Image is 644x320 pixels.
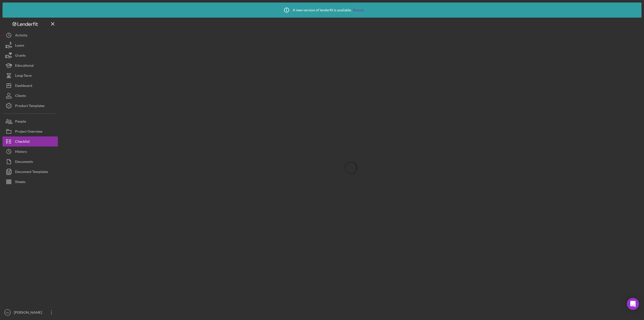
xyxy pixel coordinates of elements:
button: Product Templates [3,101,58,111]
button: Activity [3,30,58,40]
button: Long-Term [3,70,58,81]
div: Educational [15,60,34,72]
button: Clients [3,91,58,101]
div: Documents [15,157,33,168]
div: Document Templates [15,167,48,178]
button: Loans [3,40,58,50]
div: A new version of lenderfit is available. [280,4,364,16]
div: Grants [15,50,26,62]
button: NG[PERSON_NAME] [3,307,58,317]
div: History [15,147,27,158]
div: Dashboard [15,81,32,92]
button: Checklist [3,136,58,147]
button: Project Overview [3,126,58,136]
text: NG [6,311,9,314]
div: Loans [15,40,24,52]
div: Activity [15,30,27,42]
button: Grants [3,50,58,60]
button: Dashboard [3,81,58,91]
a: Reload [353,8,364,12]
div: Product Templates [15,101,45,112]
div: Clients [15,91,26,102]
button: Educational [3,60,58,70]
div: Long-Term [15,70,32,82]
button: Sheets [3,177,58,187]
button: Documents [3,157,58,167]
div: People [15,116,26,128]
div: [PERSON_NAME] [13,307,45,319]
div: Open Intercom Messenger [627,298,639,310]
button: History [3,147,58,157]
div: Checklist [15,136,30,148]
div: Sheets [15,177,25,188]
button: People [3,116,58,126]
div: Project Overview [15,126,43,138]
button: Document Templates [3,167,58,177]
